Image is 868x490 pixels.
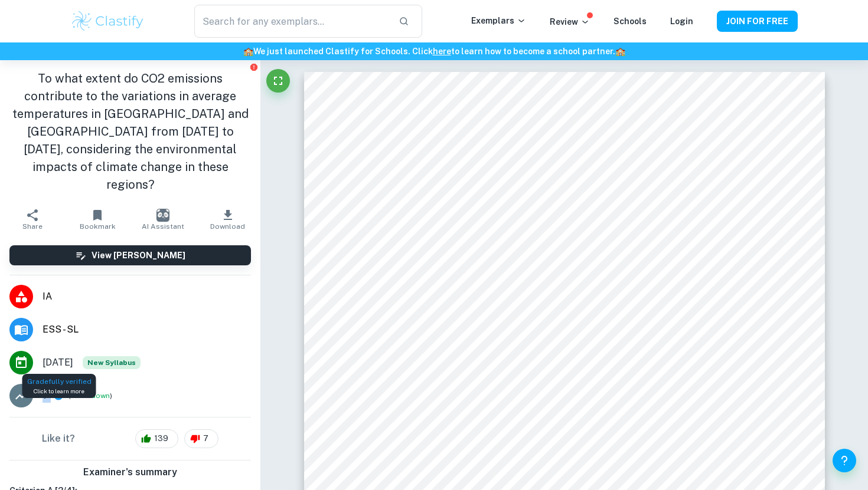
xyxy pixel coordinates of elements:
[433,47,451,56] a: here
[670,17,693,26] a: Login
[148,433,175,445] span: 139
[614,17,647,26] a: Schools
[83,356,141,369] span: New Syllabus
[142,222,184,231] span: AI Assistant
[43,290,251,304] span: IA
[34,387,84,396] span: Click to learn more
[471,14,526,27] p: Exemplars
[22,222,43,231] span: Share
[249,63,258,71] button: Report issue
[266,69,290,93] button: Fullscreen
[5,465,256,479] h6: Examiner's summary
[27,377,92,386] span: Grade fully verified
[833,449,856,472] button: Help and Feedback
[210,222,245,231] span: Download
[243,47,253,56] span: 🏫
[92,249,185,262] h6: View [PERSON_NAME]
[615,47,625,56] span: 🏫
[43,323,251,337] span: ESS - SL
[2,45,866,58] h6: We just launched Clastify for Schools. Click to learn how to become a school partner.
[184,429,218,448] div: 7
[130,203,195,236] button: AI Assistant
[550,15,590,28] p: Review
[80,222,116,231] span: Bookmark
[197,433,215,445] span: 7
[195,203,260,236] button: Download
[70,9,145,33] img: Clastify logo
[194,5,389,38] input: Search for any exemplars...
[9,70,251,193] h1: To what extent do CO2 emissions contribute to the variations in average temperatures in [GEOGRAPH...
[43,356,73,370] span: [DATE]
[717,11,798,32] button: JOIN FOR FREE
[135,429,178,448] div: 139
[65,203,130,236] button: Bookmark
[83,356,141,369] div: Starting from the May 2026 session, the ESS IA requirements have changed. We created this exempla...
[42,432,75,446] h6: Like it?
[9,245,251,265] button: View [PERSON_NAME]
[156,209,169,222] img: AI Assistant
